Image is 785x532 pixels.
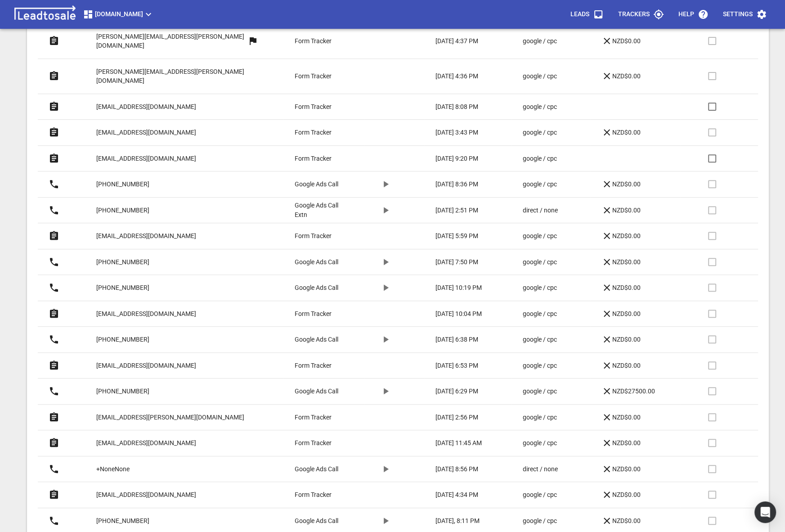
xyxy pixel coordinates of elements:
[294,387,339,396] a: Google Ads Call
[522,335,565,344] a: google / cpc
[96,335,149,344] p: [PHONE_NUMBER]
[435,464,486,474] a: [DATE] 8:56 PM
[601,437,655,448] a: NZD$0.00
[294,154,339,163] a: Form Tracker
[601,489,655,500] a: NZD$0.00
[96,26,247,57] a: [PERSON_NAME][EMAIL_ADDRESS][PERSON_NAME][DOMAIN_NAME]
[435,154,478,163] p: [DATE] 9:20 PM
[618,10,650,19] p: Trackers
[522,102,556,112] p: google / cpc
[96,303,196,325] a: [EMAIL_ADDRESS][DOMAIN_NAME]
[96,206,149,215] p: [PHONE_NUMBER]
[294,361,331,370] p: Form Tracker
[601,386,655,397] a: NZD$27500.00
[96,490,196,500] p: [EMAIL_ADDRESS][DOMAIN_NAME]
[294,490,339,500] a: Form Tracker
[522,180,556,189] p: google / cpc
[294,283,338,293] p: Google Ads Call
[522,102,565,112] a: google / cpc
[96,458,130,480] a: +NoneNone
[96,413,244,422] p: [EMAIL_ADDRESS][PERSON_NAME][DOMAIN_NAME]
[522,72,556,81] p: google / cpc
[294,231,339,241] a: Form Tracker
[435,438,482,448] p: [DATE] 11:45 AM
[83,9,154,20] span: [DOMAIN_NAME]
[96,329,149,351] a: [PHONE_NUMBER]
[435,180,486,189] a: [DATE] 8:36 PM
[49,308,59,319] svg: Form
[601,360,641,371] p: NZD$0.00
[601,230,655,241] a: NZD$0.00
[96,251,149,273] a: [PHONE_NUMBER]
[96,277,149,299] a: [PHONE_NUMBER]
[96,173,149,195] a: [PHONE_NUMBER]
[601,205,655,216] a: NZD$0.00
[522,516,565,526] a: google / cpc
[294,283,339,293] a: Google Ads Call
[294,36,331,46] p: Form Tracker
[435,361,478,370] p: [DATE] 6:53 PM
[601,36,655,46] a: NZD$0.00
[49,179,59,189] svg: Call
[601,71,655,81] a: NZD$0.00
[294,128,339,137] a: Form Tracker
[96,432,196,454] a: [EMAIL_ADDRESS][DOMAIN_NAME]
[96,96,196,118] a: [EMAIL_ADDRESS][DOMAIN_NAME]
[601,282,641,293] p: NZD$0.00
[294,201,339,219] a: Google Ads Call Extn
[601,412,655,423] a: NZD$0.00
[435,309,482,319] p: [DATE] 10:04 PM
[49,464,59,474] svg: Call
[96,225,196,247] a: [EMAIL_ADDRESS][DOMAIN_NAME]
[96,180,149,189] p: [PHONE_NUMBER]
[522,154,565,163] a: google / cpc
[435,490,478,500] p: [DATE] 4:34 PM
[49,334,59,345] svg: Call
[49,71,59,81] svg: Form
[522,180,565,189] a: google / cpc
[294,128,331,137] p: Form Tracker
[96,484,196,506] a: [EMAIL_ADDRESS][DOMAIN_NAME]
[96,387,149,396] p: [PHONE_NUMBER]
[601,230,641,241] p: NZD$0.00
[435,387,486,396] a: [DATE] 6:29 PM
[294,335,338,344] p: Google Ads Call
[678,10,694,19] p: Help
[435,464,478,474] p: [DATE] 8:56 PM
[49,360,59,371] svg: Form
[96,148,196,170] a: [EMAIL_ADDRESS][DOMAIN_NAME]
[11,5,79,23] img: logo
[294,72,339,81] a: Form Tracker
[435,102,486,112] a: [DATE] 8:08 PM
[96,380,149,402] a: [PHONE_NUMBER]
[522,283,556,293] p: google / cpc
[601,308,641,319] p: NZD$0.00
[435,231,486,241] a: [DATE] 5:59 PM
[435,335,478,344] p: [DATE] 6:38 PM
[522,438,565,448] a: google / cpc
[601,412,641,423] p: NZD$0.00
[522,309,565,319] a: google / cpc
[522,36,565,46] a: google / cpc
[49,437,59,448] svg: Form
[49,412,59,423] svg: Form
[96,128,196,137] p: [EMAIL_ADDRESS][DOMAIN_NAME]
[522,257,556,267] p: google / cpc
[435,36,478,46] p: [DATE] 4:37 PM
[601,179,655,189] a: NZD$0.00
[522,335,556,344] p: google / cpc
[601,437,641,448] p: NZD$0.00
[601,257,655,267] a: NZD$0.00
[522,413,556,422] p: google / cpc
[79,5,157,23] button: [DOMAIN_NAME]
[96,67,258,86] p: [PERSON_NAME][EMAIL_ADDRESS][PERSON_NAME][DOMAIN_NAME]
[294,490,331,500] p: Form Tracker
[96,355,196,377] a: [EMAIL_ADDRESS][DOMAIN_NAME]
[96,122,196,144] a: [EMAIL_ADDRESS][DOMAIN_NAME]
[96,154,196,163] p: [EMAIL_ADDRESS][DOMAIN_NAME]
[96,309,196,319] p: [EMAIL_ADDRESS][DOMAIN_NAME]
[522,128,565,137] a: google / cpc
[601,334,641,345] p: NZD$0.00
[522,309,556,319] p: google / cpc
